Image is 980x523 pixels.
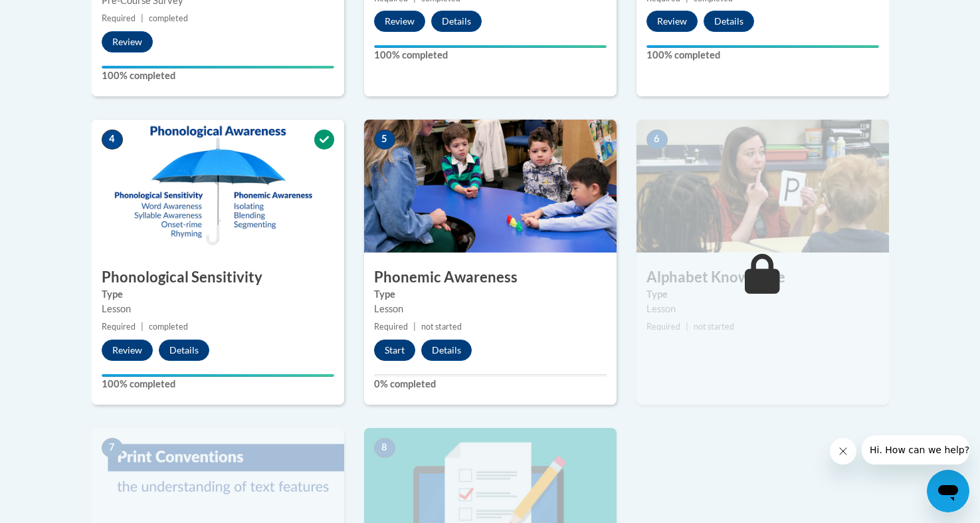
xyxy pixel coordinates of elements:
label: 0% completed [374,377,607,391]
span: Required [102,322,136,332]
button: Review [102,340,153,361]
span: | [686,322,688,332]
label: 100% completed [102,68,334,83]
div: Lesson [102,302,334,316]
iframe: Close message [830,438,856,465]
div: Your progress [646,45,879,48]
h3: Alphabet Knowledge [637,267,889,288]
iframe: Button to launch messaging window [927,470,969,512]
img: Course Image [364,120,617,253]
div: Your progress [374,45,607,48]
label: 100% completed [374,48,607,62]
label: Type [646,287,879,302]
button: Start [374,340,415,361]
button: Review [646,11,698,32]
span: 5 [374,130,395,150]
span: 7 [102,438,123,458]
img: Course Image [92,120,344,253]
div: Your progress [102,374,334,377]
span: Required [646,322,680,332]
button: Details [159,340,209,361]
span: | [141,322,144,332]
span: 6 [646,130,668,150]
button: Review [374,11,425,32]
label: Type [102,287,334,302]
button: Details [431,11,482,32]
div: Lesson [646,302,879,316]
img: Course Image [637,120,889,253]
span: not started [421,322,462,332]
span: 4 [102,130,123,150]
span: 8 [374,438,395,458]
button: Review [102,31,153,52]
label: Type [374,287,607,302]
span: not started [694,322,734,332]
span: completed [149,13,188,23]
h3: Phonological Sensitivity [92,267,344,288]
span: Required [374,322,408,332]
h3: Phonemic Awareness [364,267,617,288]
iframe: Message from company [862,435,969,465]
button: Details [704,11,754,32]
span: completed [149,322,188,332]
span: | [413,322,416,332]
span: | [141,13,144,23]
span: Required [102,13,136,23]
label: 100% completed [646,48,879,62]
div: Your progress [102,66,334,68]
div: Lesson [374,302,607,316]
button: Details [421,340,472,361]
label: 100% completed [102,377,334,391]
